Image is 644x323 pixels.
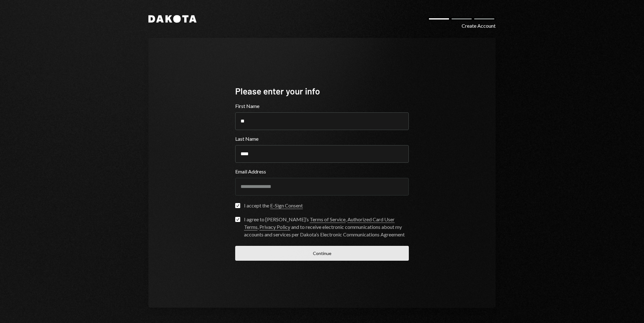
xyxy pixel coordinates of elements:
[244,216,409,238] div: I agree to [PERSON_NAME]’s , , and to receive electronic communications about my accounts and ser...
[244,202,303,209] div: I accept the
[270,202,303,209] a: E-Sign Consent
[235,203,240,208] button: I accept the E-Sign Consent
[235,217,240,222] button: I agree to [PERSON_NAME]’s Terms of Service, Authorized Card User Terms, Privacy Policy and to re...
[235,102,409,110] label: First Name
[235,246,409,261] button: Continue
[235,85,409,97] div: Please enter your info
[310,216,346,223] a: Terms of Service
[244,216,395,230] a: Authorized Card User Terms
[235,135,409,143] label: Last Name
[259,224,290,230] a: Privacy Policy
[462,22,496,30] div: Create Account
[235,168,409,175] label: Email Address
